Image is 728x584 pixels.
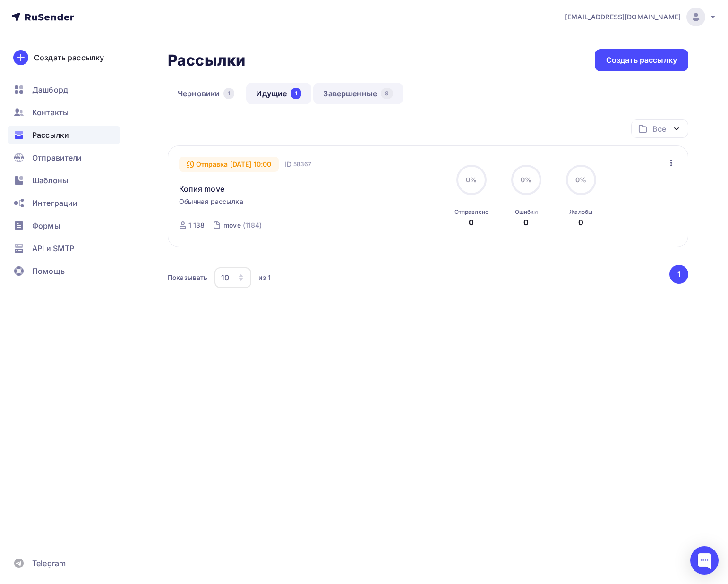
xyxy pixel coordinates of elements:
[34,52,104,63] div: Создать рассылку
[223,220,241,230] div: move
[32,175,68,186] span: Шаблоны
[454,208,488,216] div: Отправлено
[246,83,311,104] a: Идущие1
[221,272,229,283] div: 10
[32,265,65,277] span: Помощь
[32,84,68,95] span: Дашборд
[8,171,120,190] a: Шаблоны
[569,208,592,216] div: Жалобы
[381,88,393,99] div: 9
[179,197,243,206] span: Обычная рассылка
[8,103,120,122] a: Контакты
[32,152,82,163] span: Отправители
[291,88,301,99] div: 1
[179,183,224,195] a: Копия move
[606,55,677,66] div: Создать рассылку
[214,267,252,288] button: 10
[565,12,681,22] span: [EMAIL_ADDRESS][DOMAIN_NAME]
[668,265,689,284] ul: Pagination
[32,558,66,569] span: Telegram
[168,51,245,70] h2: Рассылки
[652,123,666,135] div: Все
[8,148,120,167] a: Отправители
[32,243,74,254] span: API и SMTP
[8,80,120,99] a: Дашборд
[284,160,291,169] span: ID
[32,197,77,209] span: Интеграции
[8,216,120,235] a: Формы
[313,83,403,104] a: Завершенные9
[243,220,262,230] div: (1184)
[669,265,688,284] button: Go to page 1
[32,129,69,141] span: Рассылки
[578,217,583,228] div: 0
[223,218,263,233] a: move (1184)
[466,176,477,184] span: 0%
[575,176,586,184] span: 0%
[188,220,205,230] div: 1 138
[32,220,60,231] span: Формы
[515,208,538,216] div: Ошибки
[258,273,271,282] div: из 1
[523,217,529,228] div: 0
[168,273,207,282] div: Показывать
[168,83,244,104] a: Черновики1
[179,157,279,172] div: Отправка [DATE] 10:00
[8,126,120,144] a: Рассылки
[293,160,312,169] span: 58367
[565,8,717,26] a: [EMAIL_ADDRESS][DOMAIN_NAME]
[223,88,234,99] div: 1
[469,217,474,228] div: 0
[32,107,69,118] span: Контакты
[631,119,688,138] button: Все
[521,176,531,184] span: 0%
